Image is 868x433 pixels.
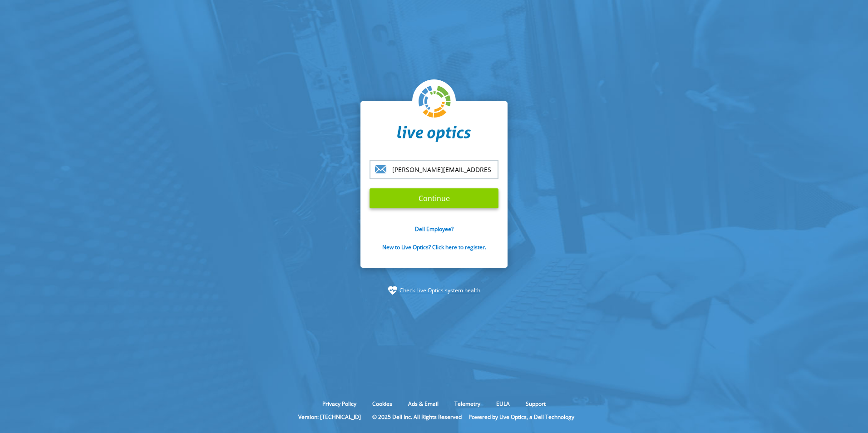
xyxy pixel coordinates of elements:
a: New to Live Optics? Click here to register. [382,243,486,251]
a: Support [519,400,552,408]
a: EULA [489,400,517,408]
a: Telemetry [448,400,487,408]
img: liveoptics-logo.svg [419,86,451,118]
a: Dell Employee? [415,225,454,233]
li: Version: [TECHNICAL_ID] [294,413,365,421]
a: Check Live Optics system health [399,286,480,295]
li: Powered by Live Optics, a Dell Technology [469,413,574,421]
a: Cookies [365,400,399,408]
input: Continue [370,188,498,208]
input: email@address.com [370,160,498,179]
img: status-check-icon.svg [388,286,397,295]
a: Ads & Email [401,400,445,408]
a: Privacy Policy [316,400,363,408]
img: liveoptics-word.svg [397,126,471,142]
li: © 2025 Dell Inc. All Rights Reserved [368,413,466,421]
